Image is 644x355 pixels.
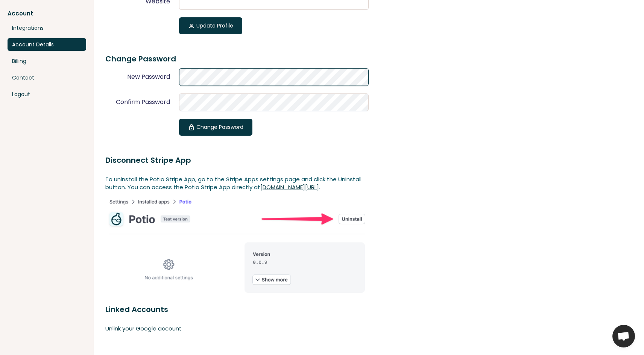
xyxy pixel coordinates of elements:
h3: Change Password [105,53,369,64]
p: To uninstall the Potio Stripe App, go to the Stripe Apps settings page and click the Uninstall bu... [105,175,369,191]
a: Integrations [8,21,86,34]
h3: Linked Accounts [105,304,369,315]
button: personUpdate Profile [179,17,242,34]
a: Logout [8,88,86,101]
button: lockChange Password [179,119,252,136]
label: Confirm Password [105,97,179,107]
a: Billing [8,55,86,67]
a: [DOMAIN_NAME][URL] [260,183,319,191]
div: Open chat [612,325,635,347]
a: Unlink your Google account [105,324,182,332]
img: uninstall-screenshot.png [105,195,369,296]
span: lock [188,124,195,131]
h3: Disconnect Stripe App [105,155,369,166]
a: Contact [8,71,86,84]
a: Account Details [8,38,86,51]
label: New Password [105,72,179,81]
span: person [188,23,195,29]
a: Account [8,9,86,18]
